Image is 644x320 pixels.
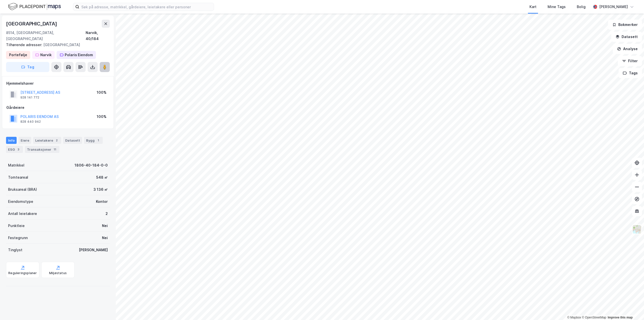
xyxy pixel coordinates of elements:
div: Transaksjoner [25,146,59,153]
input: Søk på adresse, matrikkel, gårdeiere, leietakere eller personer [79,3,214,11]
div: [PERSON_NAME] [79,247,108,253]
div: Gårdeiere [6,105,110,111]
div: ESG [6,146,23,153]
div: Kart [529,4,536,10]
div: Tinglyst [8,247,22,253]
div: Matrikkel [8,162,24,168]
span: Tilhørende adresser: [6,43,43,47]
div: 100% [97,89,106,95]
div: 928 141 772 [20,95,39,100]
div: 828 440 942 [20,120,41,124]
div: Eiendomstype [8,199,33,205]
div: 8514, [GEOGRAPHIC_DATA], [GEOGRAPHIC_DATA] [6,30,86,42]
div: [GEOGRAPHIC_DATA] [6,42,106,48]
div: Tomteareal [8,174,28,180]
div: Reguleringsplaner [8,271,37,275]
div: Festegrunn [8,235,28,241]
div: [GEOGRAPHIC_DATA] [6,20,58,28]
iframe: Chat Widget [619,296,644,320]
button: Bokmerker [608,20,642,30]
div: Portefølje [9,52,27,58]
div: Narvik [40,52,52,58]
div: Datasett [63,137,82,144]
div: Hjemmelshaver [6,80,110,86]
div: Leietakere [33,137,61,144]
a: Mapbox [567,316,581,319]
div: Antall leietakere [8,211,37,217]
div: Narvik, 40/184 [86,30,110,42]
div: [PERSON_NAME] [599,4,628,10]
img: Z [632,225,642,234]
button: Filter [618,56,642,66]
div: Nei [102,223,108,229]
div: Punktleie [8,223,25,229]
div: 11 [52,147,57,152]
div: Info [6,137,17,144]
div: 3 136 ㎡ [93,186,108,193]
div: 2 [54,138,59,143]
div: Polaris Eiendom [65,52,93,58]
div: Kontrollprogram for chat [619,296,644,320]
div: Eiere [19,137,31,144]
a: Improve this map [608,316,633,319]
div: 100% [97,114,106,120]
div: 2 [105,211,108,217]
div: 548 ㎡ [96,174,108,180]
img: logo.f888ab2527a4732fd821a326f86c7f29.svg [8,2,61,11]
button: Tag [6,62,49,72]
div: 1806-40-184-0-0 [75,162,108,168]
button: Analyse [613,44,642,54]
div: 3 [16,147,21,152]
div: Bolig [577,4,586,10]
button: Tags [619,68,642,78]
div: Nei [102,235,108,241]
div: Bruksareal (BRA) [8,186,37,193]
div: Mine Tags [548,4,566,10]
div: 1 [96,138,101,143]
div: Kontor [96,199,108,205]
button: Datasett [611,32,642,42]
div: Miljøstatus [49,271,67,275]
a: OpenStreetMap [582,316,606,319]
div: Bygg [84,137,103,144]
